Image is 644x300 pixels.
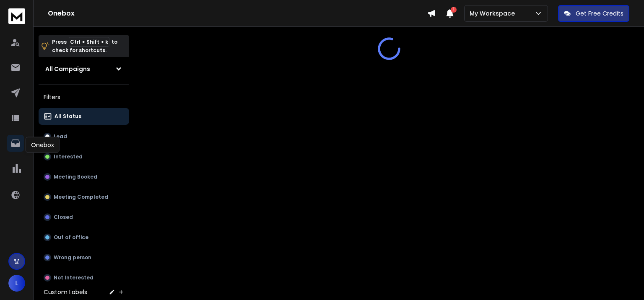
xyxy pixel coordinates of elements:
p: My Workspace [470,9,518,18]
p: Meeting Booked [54,174,97,180]
p: All Status [55,113,81,120]
button: Meeting Booked [39,168,129,185]
p: Out of office [54,234,88,241]
button: Out of office [39,229,129,246]
button: L [8,275,25,292]
h3: Filters [39,91,129,103]
p: Not Interested [54,274,93,281]
button: Wrong person [39,249,129,266]
span: Ctrl + Shift + k [69,37,109,47]
button: Closed [39,209,129,226]
button: Get Free Credits [558,5,629,22]
button: Meeting Completed [39,189,129,205]
p: Get Free Credits [576,9,623,18]
span: 1 [451,7,457,13]
button: All Status [39,108,129,125]
button: Not Interested [39,269,129,286]
p: Closed [54,214,73,221]
p: Wrong person [54,254,91,261]
h1: All Campaigns [45,65,90,73]
button: All Campaigns [39,61,129,77]
h3: Custom Labels [44,288,87,296]
button: Lead [39,128,129,145]
p: Interested [54,153,83,160]
p: Lead [54,133,67,140]
button: Interested [39,148,129,165]
p: Press to check for shortcuts. [52,38,117,55]
img: logo [8,8,25,24]
p: Meeting Completed [54,194,108,200]
div: Onebox [26,137,60,153]
h1: Onebox [48,8,427,18]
